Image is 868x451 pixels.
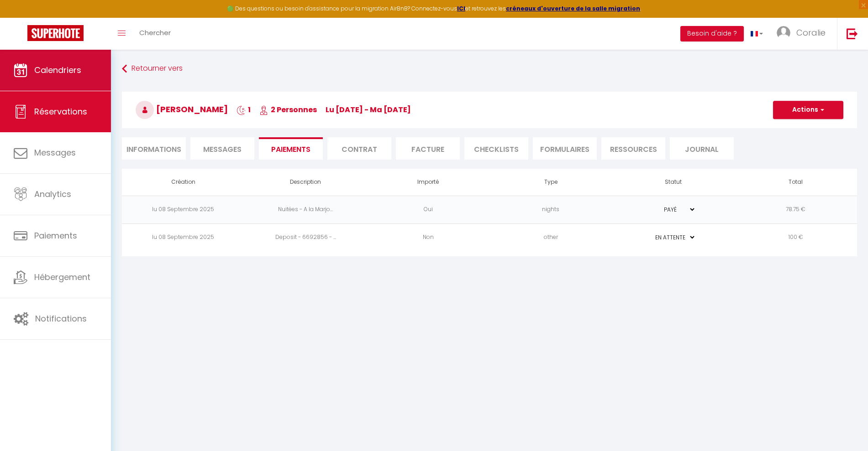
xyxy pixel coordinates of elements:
li: Journal [670,137,734,160]
span: Réservations [34,106,87,117]
td: nights [489,196,612,223]
a: Retourner vers [122,61,857,77]
span: Paiements [34,230,77,241]
li: Informations [122,137,186,160]
td: lu 08 Septembre 2025 [122,223,244,251]
td: 78.75 € [735,196,857,223]
a: ... Coralie [770,18,837,50]
li: Contrat [327,137,391,160]
li: Ressources [601,137,665,160]
a: créneaux d'ouverture de la salle migration [506,5,640,12]
button: Actions [773,101,843,119]
span: Messages [34,147,76,158]
span: Calendriers [34,64,81,76]
th: Création [122,169,244,196]
td: Non [367,223,489,251]
button: Ouvrir le widget de chat LiveChat [7,4,35,31]
span: Chercher [139,28,171,37]
td: Oui [367,196,489,223]
span: [PERSON_NAME] [136,104,228,115]
td: lu 08 Septembre 2025 [122,196,244,223]
td: Deposit - 6692856 - ... [244,223,367,251]
span: Messages [203,144,242,155]
span: Coralie [796,27,826,38]
img: logout [847,28,858,39]
li: CHECKLISTS [464,137,528,160]
img: ... [777,26,790,40]
td: 100 € [735,223,857,251]
a: ICI [457,5,465,12]
th: Total [735,169,857,196]
th: Description [244,169,367,196]
button: Besoin d'aide ? [680,26,744,41]
td: other [489,223,612,251]
span: Analytics [34,188,71,200]
span: lu [DATE] - ma [DATE] [326,104,411,115]
td: Nuitées - A la Marjo... [244,196,367,223]
img: Super Booking [27,25,84,41]
th: Type [489,169,612,196]
a: Chercher [132,18,178,50]
span: Hébergement [34,271,90,283]
span: Notifications [35,313,87,324]
li: Facture [396,137,460,160]
span: 1 [237,104,251,115]
th: Statut [612,169,734,196]
li: FORMULAIRES [533,137,597,160]
span: 2 Personnes [259,104,317,115]
li: Paiements [259,137,323,160]
th: Importé [367,169,489,196]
